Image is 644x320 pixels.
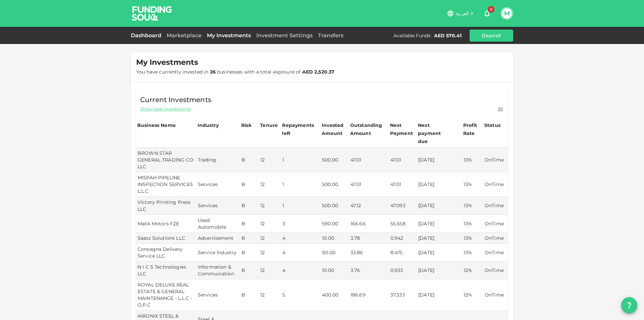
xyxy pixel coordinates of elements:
div: Available Funds : [393,32,431,39]
td: [DATE] [417,262,462,279]
td: B [240,148,259,172]
td: 4 [281,233,321,244]
div: Profit Rate [463,121,482,137]
div: Status [484,121,501,129]
td: 3.76 [349,262,389,279]
button: Deposit [470,30,513,42]
td: OnTime [483,233,508,244]
td: 47.01 [349,148,389,172]
td: 3 [281,215,321,233]
span: Show past investments [140,106,191,112]
td: 166.66 [349,215,389,233]
td: Service Industry [197,244,240,262]
td: [DATE] [417,233,462,244]
div: Repayments left [282,121,316,137]
td: 12% [462,279,483,311]
td: Trading [197,148,240,172]
td: Victory Printing Press LLC [136,197,197,215]
td: 47.093 [389,197,417,215]
td: 47.01 [389,148,417,172]
td: Malik Motors FZE [136,215,197,233]
td: 590.00 [321,215,349,233]
td: 1 [281,148,321,172]
td: 12 [259,244,281,262]
td: B [240,262,259,279]
td: N I C S Technologies LLC [136,262,197,279]
td: 0.933 [389,262,417,279]
a: Transfers [315,32,346,39]
div: Invested Amount [322,121,348,137]
td: 47.01 [389,172,417,197]
td: 33.86 [349,244,389,262]
td: B [240,244,259,262]
div: AED 570.41 [434,32,462,39]
td: 12 [259,279,281,311]
td: 5 [281,279,321,311]
td: Services [197,172,240,197]
td: [DATE] [417,172,462,197]
td: B [240,172,259,197]
button: question [621,297,637,313]
td: [DATE] [417,215,462,233]
td: 500.00 [321,197,349,215]
td: 37.333 [389,279,417,311]
a: My Investments [204,32,254,39]
td: 12 [259,262,281,279]
td: 90.00 [321,244,349,262]
td: 13% [462,215,483,233]
td: BROWN STAR GENERAL TRADING CO LLC [136,148,197,172]
div: Tenure [260,121,278,129]
div: Business Name [137,121,176,129]
td: OnTime [483,215,508,233]
span: My Investments [136,58,198,67]
div: Next payment due [418,121,451,145]
td: 4 [281,244,321,262]
td: 10.00 [321,262,349,279]
td: 13% [462,197,483,215]
td: 8.475 [389,244,417,262]
td: B [240,233,259,244]
td: [DATE] [417,197,462,215]
td: OnTime [483,279,508,311]
td: OnTime [483,197,508,215]
td: 0.942 [389,233,417,244]
strong: 26 [210,69,216,75]
td: B [240,279,259,311]
td: [DATE] [417,244,462,262]
td: 500.00 [321,148,349,172]
td: 3.78 [349,233,389,244]
td: [DATE] [417,148,462,172]
td: 1 [281,197,321,215]
a: Marketplace [164,32,204,39]
td: 13% [462,172,483,197]
td: OnTime [483,262,508,279]
td: [DATE] [417,279,462,311]
td: OnTime [483,244,508,262]
td: 10.00 [321,233,349,244]
td: 13% [462,148,483,172]
td: 12 [259,172,281,197]
td: 13% [462,244,483,262]
div: Next Payment [390,121,416,137]
td: 500.00 [321,172,349,197]
span: Current Investments [140,94,211,105]
strong: AED 2,520.37 [302,69,335,75]
span: العربية [455,10,469,16]
div: Risk [241,121,255,129]
td: 12 [259,148,281,172]
td: ROYAL DELUXE REAL ESTATE & GENERAL MAINTENANCE - L.L.C - O.P.C [136,279,197,311]
td: OnTime [483,148,508,172]
td: 12% [462,262,483,279]
td: 400.00 [321,279,349,311]
div: Outstanding Amount [350,121,384,137]
td: Saasz Solutions LLC [136,233,197,244]
a: Dashboard [131,32,164,39]
td: 55.558 [389,215,417,233]
button: 0 [480,7,494,20]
